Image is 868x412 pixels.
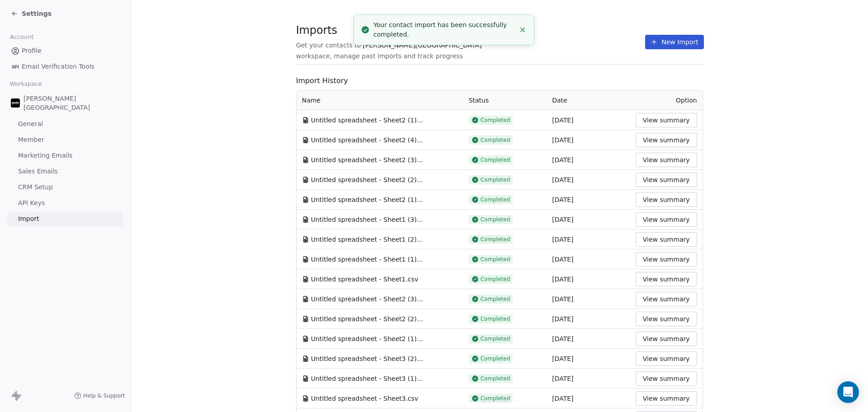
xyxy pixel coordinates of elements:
[7,59,123,74] a: Email Verification Tools
[636,173,697,187] button: View summary
[11,9,52,18] a: Settings
[636,113,697,127] button: View summary
[645,35,703,49] button: New Import
[552,295,625,304] div: [DATE]
[636,192,697,207] button: View summary
[552,136,625,145] div: [DATE]
[22,9,52,18] span: Settings
[517,24,528,36] button: Close toast
[311,374,424,383] span: Untitled spreadsheet - Sheet3 (1).csv
[311,195,424,204] span: Untitled spreadsheet - Sheet2 (1).csv
[18,183,53,192] span: CRM Setup
[6,30,38,44] span: Account
[363,41,481,50] span: [PERSON_NAME][GEOGRAPHIC_DATA]
[311,116,424,125] span: Untitled spreadsheet - Sheet2 (1).csv
[22,46,42,56] span: Profile
[311,255,424,264] span: Untitled spreadsheet - Sheet1 (1).csv
[481,335,510,342] span: Completed
[311,334,424,343] span: Untitled spreadsheet - Sheet2 (1).csv
[7,43,123,58] a: Profile
[7,148,123,163] a: Marketing Emails
[552,116,625,125] div: [DATE]
[83,392,125,399] span: Help & Support
[837,381,859,403] div: Open Intercom Messenger
[311,155,424,164] span: Untitled spreadsheet - Sheet2 (3).csv
[636,351,697,366] button: View summary
[373,20,515,39] div: Your contact import has been successfully completed.
[636,391,697,406] button: View summary
[636,252,697,267] button: View summary
[676,97,697,104] span: Option
[481,196,510,203] span: Completed
[6,77,46,91] span: Workspace
[7,164,123,179] a: Sales Emails
[7,211,123,226] a: Import
[552,354,625,363] div: [DATE]
[311,175,424,184] span: Untitled spreadsheet - Sheet2 (2).csv
[311,354,424,363] span: Untitled spreadsheet - Sheet3 (2).csv
[296,51,463,61] span: workspace, manage past imports and track progress
[481,256,510,263] span: Completed
[552,97,567,104] span: Date
[18,119,43,129] span: General
[552,215,625,224] div: [DATE]
[7,180,123,195] a: CRM Setup
[636,272,697,286] button: View summary
[552,394,625,403] div: [DATE]
[636,232,697,247] button: View summary
[296,23,646,37] span: Imports
[481,236,510,243] span: Completed
[636,212,697,227] button: View summary
[296,75,703,86] span: Import History
[552,195,625,204] div: [DATE]
[481,375,510,382] span: Completed
[636,371,697,386] button: View summary
[481,117,510,124] span: Completed
[74,392,125,399] a: Help & Support
[311,394,418,403] span: Untitled spreadsheet - Sheet3.csv
[7,117,123,131] a: General
[18,151,72,160] span: Marketing Emails
[7,196,123,211] a: API Keys
[481,315,510,323] span: Completed
[481,176,510,183] span: Completed
[296,41,361,50] span: Get your contacts to
[18,135,44,145] span: Member
[636,133,697,147] button: View summary
[636,153,697,167] button: View summary
[18,167,58,176] span: Sales Emails
[481,395,510,402] span: Completed
[24,94,119,112] span: [PERSON_NAME][GEOGRAPHIC_DATA]
[311,215,424,224] span: Untitled spreadsheet - Sheet1 (3).csv
[481,156,510,164] span: Completed
[552,175,625,184] div: [DATE]
[311,235,424,244] span: Untitled spreadsheet - Sheet1 (2).csv
[481,355,510,362] span: Completed
[18,214,39,224] span: Import
[481,276,510,283] span: Completed
[11,98,20,108] img: Zeeshan%20Neck%20Print%20Dark.png
[311,275,418,284] span: Untitled spreadsheet - Sheet1.csv
[552,275,625,284] div: [DATE]
[481,295,510,303] span: Completed
[18,198,45,208] span: API Keys
[302,96,321,105] span: Name
[311,314,424,323] span: Untitled spreadsheet - Sheet2 (2).csv
[552,235,625,244] div: [DATE]
[636,312,697,326] button: View summary
[552,255,625,264] div: [DATE]
[636,292,697,306] button: View summary
[481,136,510,144] span: Completed
[311,295,424,304] span: Untitled spreadsheet - Sheet2 (3).csv
[469,97,489,104] span: Status
[481,216,510,223] span: Completed
[552,334,625,343] div: [DATE]
[552,155,625,164] div: [DATE]
[7,132,123,147] a: Member
[636,332,697,346] button: View summary
[552,314,625,323] div: [DATE]
[552,374,625,383] div: [DATE]
[311,136,424,145] span: Untitled spreadsheet - Sheet2 (4).csv
[22,62,94,71] span: Email Verification Tools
